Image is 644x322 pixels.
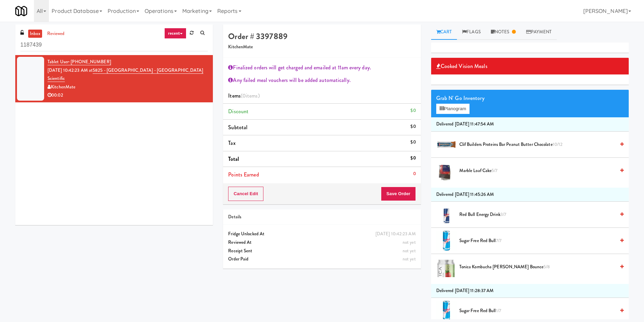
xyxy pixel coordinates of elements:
span: Discount [228,107,249,115]
a: Flags [457,24,486,40]
a: Payment [521,24,557,40]
div: Order Paid [228,255,416,264]
span: Total [228,155,239,163]
a: inbox [28,30,42,38]
div: Details [228,213,416,221]
div: [DATE] 10:42:23 AM [375,230,416,238]
span: Sugar Free Red Bull [459,237,615,245]
span: Tax [228,139,235,147]
span: (0 ) [241,92,260,100]
span: 1/7 [496,307,501,314]
div: Fridge Unlocked At [228,230,416,238]
img: Micromart [15,5,27,17]
a: Notes [486,24,521,40]
h4: Order # 3397889 [228,32,416,41]
span: 10/12 [553,141,563,148]
span: Red Bull Energy Drink [459,210,615,219]
a: 5825 - [GEOGRAPHIC_DATA] - [GEOGRAPHIC_DATA] Scientific [48,67,203,82]
div: Tonica Kombucha [PERSON_NAME] Bounce5/8 [457,263,624,271]
span: Clif Builders proteins Bar Peanut Butter Chocolate [459,140,615,149]
h5: KitchenMate [228,45,416,50]
div: Clif Builders proteins Bar Peanut Butter Chocolate10/12 [457,140,624,149]
li: Delivered [DATE] 11:47:54 AM [431,117,629,132]
span: Sugar Free Red Bull [459,307,615,315]
span: [DATE] 10:42:23 AM at [48,67,93,73]
span: 5/8 [544,264,550,270]
div: Marble Loaf Cake5/7 [457,167,624,175]
div: Any failed meal vouchers will be added automatically. [228,75,416,85]
div: $0 [410,138,416,147]
div: 0 [413,170,416,178]
input: Search vision orders [20,39,208,51]
div: KitchenMate [48,83,208,91]
span: 5/7 [492,167,497,174]
div: $0 [410,122,416,131]
div: 00:02 [48,91,208,100]
li: Delivered [DATE] 11:28:37 AM [431,284,629,298]
span: 3/7 [500,211,506,218]
span: not yet [403,239,416,245]
span: 7/7 [496,237,501,244]
div: Red Bull Energy Drink3/7 [457,210,624,219]
div: Reviewed At [228,238,416,247]
li: Tablet User· [PHONE_NUMBER][DATE] 10:42:23 AM at5825 - [GEOGRAPHIC_DATA] - [GEOGRAPHIC_DATA] Scie... [15,55,213,102]
button: Planogram [436,104,470,114]
span: not yet [403,256,416,262]
div: Sugar Free Red Bull7/7 [457,237,624,245]
div: Sugar Free Red Bull1/7 [457,307,624,315]
ng-pluralize: items [246,92,258,100]
button: Save Order [381,187,416,201]
div: $0 [410,154,416,163]
span: Cooked Vision Meals [436,61,487,71]
button: Cancel Edit [228,187,263,201]
span: not yet [403,248,416,254]
span: Tonica Kombucha [PERSON_NAME] Bounce [459,263,615,271]
span: Points Earned [228,171,259,179]
a: Tablet User· [PHONE_NUMBER] [48,58,111,65]
div: $0 [410,106,416,115]
span: Subtotal [228,123,247,131]
div: Receipt Sent [228,247,416,255]
li: Delivered [DATE] 11:45:26 AM [431,188,629,202]
div: Grab N' Go Inventory [436,93,624,103]
a: recent [164,28,187,39]
a: reviewed [45,30,67,38]
a: Cart [431,24,457,40]
span: Marble Loaf Cake [459,167,615,175]
div: Finalized orders will get charged and emailed at 11am every day. [228,63,416,73]
span: Items [228,92,259,100]
span: · [PHONE_NUMBER] [69,58,111,65]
